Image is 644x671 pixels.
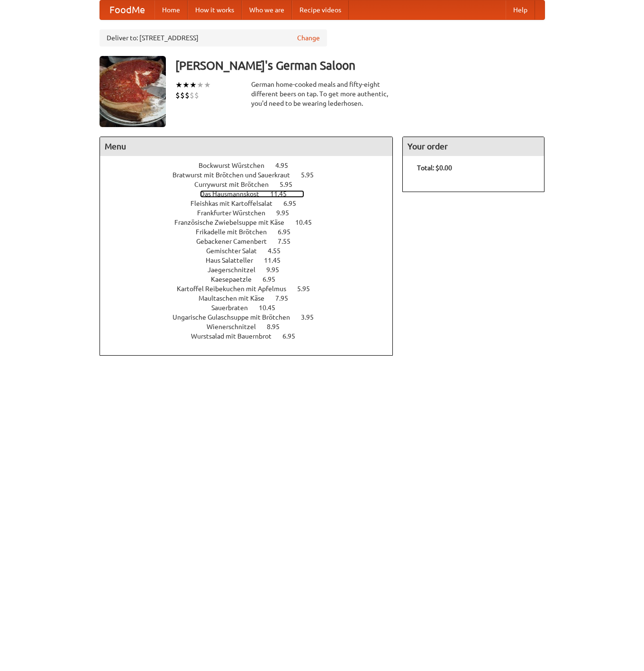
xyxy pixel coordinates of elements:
a: Recipe videos [292,0,349,19]
div: German home-cooked meals and fifty-eight different beers on tap. To get more authentic, you'd nee... [251,80,393,108]
a: Gemischter Salat 4.55 [206,247,298,255]
span: Ungarische Gulaschsuppe mit Brötchen [172,313,299,321]
a: Change [297,33,320,43]
a: Who we are [242,0,292,19]
span: 6.95 [283,200,306,207]
li: ★ [182,80,190,90]
span: Gebackener Camenbert [196,238,276,245]
li: ★ [190,80,197,90]
li: $ [175,90,180,101]
span: Das Hausmannskost [200,190,269,198]
li: $ [185,90,190,101]
a: Jaegerschnitzel 9.95 [208,266,297,274]
span: Bockwurst Würstchen [199,162,274,169]
a: Kartoffel Reibekuchen mit Apfelmus 5.95 [177,285,327,293]
span: Frankfurter Würstchen [197,209,275,217]
span: Haus Salatteller [206,257,263,264]
span: 6.95 [278,228,300,236]
img: angular.jpg [100,56,166,127]
span: 10.45 [259,304,285,312]
a: Fleishkas mit Kartoffelsalat 6.95 [190,200,314,207]
span: 3.95 [301,313,323,321]
a: Wienerschnitzel 8.95 [207,323,297,331]
a: Französische Zwiebelsuppe mit Käse 10.45 [174,219,329,226]
li: $ [194,90,199,101]
span: Currywurst mit Brötchen [194,181,278,188]
a: Currywurst mit Brötchen 5.95 [194,181,310,188]
span: Wienerschnitzel [207,323,265,331]
a: Frankfurter Würstchen 9.95 [197,209,307,217]
span: 10.45 [295,219,321,226]
a: Kaesepaetzle 6.95 [211,276,293,283]
span: 9.95 [266,266,289,274]
a: Frikadelle mit Brötchen 6.95 [196,228,308,236]
span: 6.95 [282,332,305,340]
li: ★ [175,80,182,90]
span: Kartoffel Reibekuchen mit Apfelmus [177,285,296,293]
span: Französische Zwiebelsuppe mit Käse [174,219,294,226]
span: 7.95 [275,294,298,302]
a: Haus Salatteller 11.45 [206,257,298,264]
span: Wurstsalad mit Bauernbrot [191,332,281,340]
a: How it works [188,0,242,19]
span: 7.55 [278,238,300,245]
h3: [PERSON_NAME]'s German Saloon [175,56,545,75]
span: 5.95 [297,285,319,293]
b: Total: $0.00 [417,164,452,172]
h4: Menu [100,137,393,156]
li: ★ [204,80,211,90]
div: Deliver to: [STREET_ADDRESS] [100,29,327,46]
span: Jaegerschnitzel [208,266,265,274]
a: Maultaschen mit Käse 7.95 [199,294,306,302]
span: Sauerbraten [211,304,257,312]
span: 9.95 [276,209,299,217]
span: Frikadelle mit Brötchen [196,228,276,236]
span: 8.95 [267,323,289,331]
span: 4.55 [268,247,290,255]
a: Home [154,0,188,19]
li: $ [190,90,194,101]
a: Gebackener Camenbert 7.55 [196,238,308,245]
span: Kaesepaetzle [211,276,261,283]
a: Bratwurst mit Brötchen und Sauerkraut 5.95 [172,171,331,179]
a: Das Hausmannskost 11.45 [200,190,304,198]
span: Fleishkas mit Kartoffelsalat [190,200,282,207]
span: 6.95 [263,276,285,283]
li: $ [180,90,185,101]
a: Ungarische Gulaschsuppe mit Brötchen 3.95 [172,313,331,321]
a: Help [506,0,535,19]
a: FoodMe [100,0,154,19]
h4: Your order [403,137,544,156]
span: Gemischter Salat [206,247,266,255]
span: 11.45 [264,257,290,264]
a: Bockwurst Würstchen 4.95 [199,162,306,169]
li: ★ [197,80,204,90]
a: Sauerbraten 10.45 [211,304,293,312]
a: Wurstsalad mit Bauernbrot 6.95 [191,332,313,340]
span: Bratwurst mit Brötchen und Sauerkraut [172,171,299,179]
span: 5.95 [280,181,302,188]
span: 11.45 [270,190,296,198]
span: 4.95 [275,162,298,169]
span: 5.95 [301,171,323,179]
span: Maultaschen mit Käse [199,294,274,302]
